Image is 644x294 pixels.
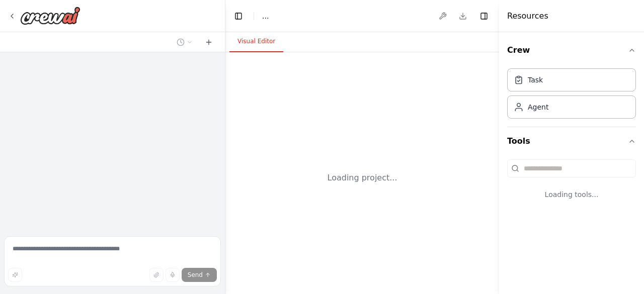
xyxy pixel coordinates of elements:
[229,31,283,52] button: Visual Editor
[149,268,164,282] button: Upload files
[507,155,636,216] div: Tools
[528,75,543,85] div: Task
[166,268,180,282] button: Click to speak your automation idea
[231,9,246,23] button: Hide left sidebar
[8,268,22,282] button: Improve this prompt
[173,36,197,48] button: Switch to previous chat
[507,10,548,22] h4: Resources
[262,11,269,21] nav: breadcrumb
[182,268,217,282] button: Send
[328,172,397,184] div: Loading project...
[188,271,203,279] span: Send
[507,127,636,155] button: Tools
[507,36,636,64] button: Crew
[507,64,636,127] div: Crew
[477,9,491,23] button: Hide right sidebar
[262,11,269,21] span: ...
[528,102,548,112] div: Agent
[20,7,80,25] img: Logo
[201,36,217,48] button: Start a new chat
[507,181,636,208] div: Loading tools...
